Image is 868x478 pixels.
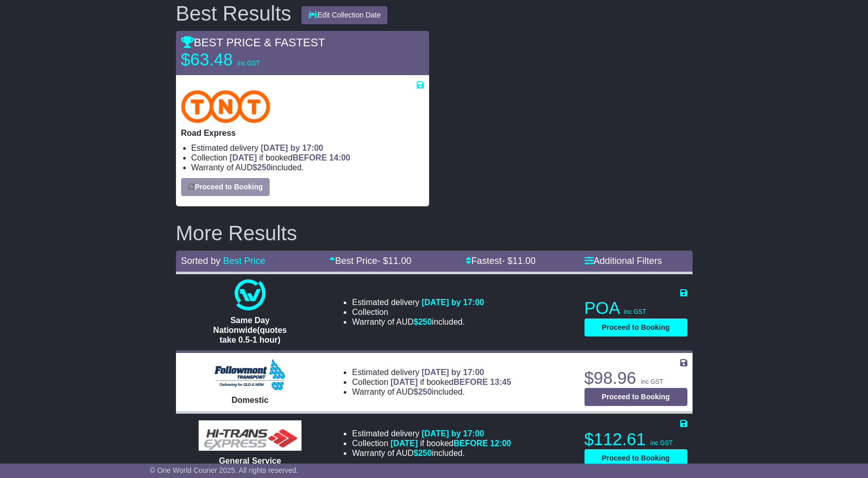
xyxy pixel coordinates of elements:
[181,49,310,70] p: $63.48
[418,387,432,396] span: 250
[181,90,271,123] img: TNT Domestic: Road Express
[421,298,484,307] span: [DATE] by 17:00
[388,256,411,266] span: 11.00
[181,128,424,138] p: Road Express
[512,256,536,266] span: 11.00
[293,153,327,162] span: BEFORE
[391,378,511,386] span: if booked
[352,387,511,397] li: Warranty of AUD included.
[421,368,484,377] span: [DATE] by 17:00
[584,256,662,266] a: Additional Filters
[219,456,281,465] span: General Service
[302,6,387,24] button: Edit Collection Date
[650,439,672,447] span: inc GST
[171,2,297,25] div: Best Results
[191,153,424,163] li: Collection
[391,378,418,386] span: [DATE]
[352,297,484,307] li: Estimated delivery
[352,438,511,448] li: Collection
[232,396,269,404] span: Domestic
[502,256,536,266] span: - $
[352,429,511,438] li: Estimated delivery
[490,378,511,386] span: 13:45
[176,222,693,244] h2: More Results
[584,298,687,318] p: POA
[150,466,298,474] span: © One World Courier 2025. All rights reserved.
[421,429,484,438] span: [DATE] by 17:00
[418,449,432,457] span: 250
[191,163,424,172] li: Warranty of AUD included.
[584,318,687,337] button: Proceed to Booking
[377,256,411,266] span: - $
[257,163,271,172] span: 250
[329,153,350,162] span: 14:00
[261,144,324,152] span: [DATE] by 17:00
[199,420,302,451] img: HiTrans: General Service
[238,60,260,67] span: inc GST
[641,378,663,385] span: inc GST
[191,143,424,153] li: Estimated delivery
[352,317,484,327] li: Warranty of AUD included.
[466,256,536,266] a: Fastest- $11.00
[584,368,687,388] p: $98.96
[352,377,511,387] li: Collection
[352,448,511,458] li: Warranty of AUD included.
[352,307,484,317] li: Collection
[453,439,488,448] span: BEFORE
[414,387,432,396] span: $
[584,388,687,406] button: Proceed to Booking
[584,429,687,450] p: $112.61
[181,256,221,266] span: Sorted by
[329,256,411,266] a: Best Price- $11.00
[490,439,511,448] span: 12:00
[391,439,418,448] span: [DATE]
[223,256,265,266] a: Best Price
[213,316,287,344] span: Same Day Nationwide(quotes take 0.5-1 hour)
[229,153,350,162] span: if booked
[235,279,265,310] img: One World Courier: Same Day Nationwide(quotes take 0.5-1 hour)
[418,317,432,326] span: 250
[352,367,511,377] li: Estimated delivery
[215,359,285,390] img: Followmont Transport: Domestic
[453,378,488,386] span: BEFORE
[229,153,257,162] span: [DATE]
[181,178,270,196] button: Proceed to Booking
[391,439,511,448] span: if booked
[414,449,432,457] span: $
[181,36,325,49] span: BEST PRICE & FASTEST
[624,308,646,315] span: inc GST
[584,449,687,467] button: Proceed to Booking
[253,163,271,172] span: $
[414,317,432,326] span: $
